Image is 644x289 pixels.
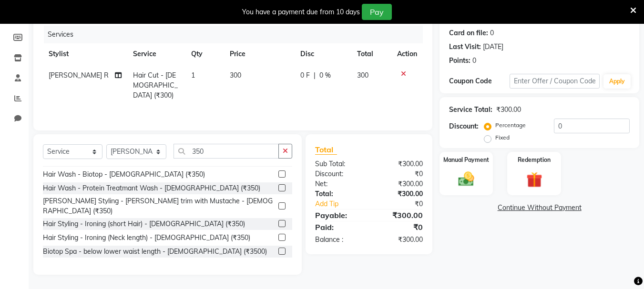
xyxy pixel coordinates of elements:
div: ₹0 [369,221,430,233]
div: Hair Wash - Protein Treatmant Wash - [DEMOGRAPHIC_DATA] (₹350) [43,183,260,193]
th: Price [224,43,295,65]
div: Total: [308,189,369,199]
img: _cash.svg [453,170,479,188]
div: [DATE] [483,42,503,52]
div: Wella hair straightening or rebonding - short Hair 2 inch - [DEMOGRAPHIC_DATA] (₹3500) [43,259,275,279]
div: Last Visit: [449,42,481,52]
span: 0 % [319,70,331,80]
div: Discount: [449,121,479,131]
div: Discount: [308,169,369,179]
label: Percentage [495,121,526,130]
div: You have a payment due from 10 days [242,7,360,17]
th: Disc [295,43,351,65]
div: ₹300.00 [369,189,430,199]
div: 0 [472,56,476,66]
span: [PERSON_NAME] R [49,71,109,80]
div: Paid: [308,221,369,233]
div: ₹300.00 [369,235,430,245]
span: | [314,70,316,80]
a: Continue Without Payment [441,203,637,213]
th: Total [351,43,392,65]
th: Stylist [43,43,127,65]
div: Service Total: [449,105,492,115]
span: Hair Cut - [DEMOGRAPHIC_DATA] (₹300) [133,71,178,100]
div: Hair Wash - Biotop - [DEMOGRAPHIC_DATA] (₹350) [43,169,205,179]
div: Points: [449,56,470,66]
input: Enter Offer / Coupon Code [510,74,600,89]
div: Coupon Code [449,76,509,86]
div: Biotop Spa - below lower waist length - [DEMOGRAPHIC_DATA] (₹3500) [43,247,267,257]
span: 300 [357,71,368,80]
div: ₹0 [379,199,430,209]
div: Sub Total: [308,159,369,169]
div: Services [44,26,430,43]
div: [PERSON_NAME] Styling - [PERSON_NAME] trim with Mustache - [DEMOGRAPHIC_DATA] (₹350) [43,196,275,216]
label: Manual Payment [443,156,489,164]
label: Redemption [518,156,551,164]
div: Card on file: [449,28,488,38]
div: Payable: [308,209,369,221]
div: ₹300.00 [496,105,521,115]
th: Action [391,43,423,65]
div: 0 [490,28,494,38]
span: 0 F [300,70,310,80]
input: Search or Scan [174,144,279,159]
div: ₹300.00 [369,179,430,189]
div: Balance : [308,235,369,245]
th: Service [127,43,185,65]
th: Qty [185,43,224,65]
img: _gift.svg [521,170,547,189]
a: Add Tip [308,199,379,209]
span: Total [315,145,337,155]
button: Pay [362,4,392,20]
button: Apply [603,74,631,89]
div: ₹300.00 [369,159,430,169]
div: Hair Styling - Ironing (Neck length) - [DEMOGRAPHIC_DATA] (₹350) [43,233,250,243]
div: Hair Styling - Ironing (short Hair) - [DEMOGRAPHIC_DATA] (₹350) [43,219,245,229]
span: 1 [191,71,195,80]
div: Net: [308,179,369,189]
span: 300 [230,71,241,80]
div: ₹300.00 [369,209,430,221]
label: Fixed [495,133,510,142]
div: ₹0 [369,169,430,179]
